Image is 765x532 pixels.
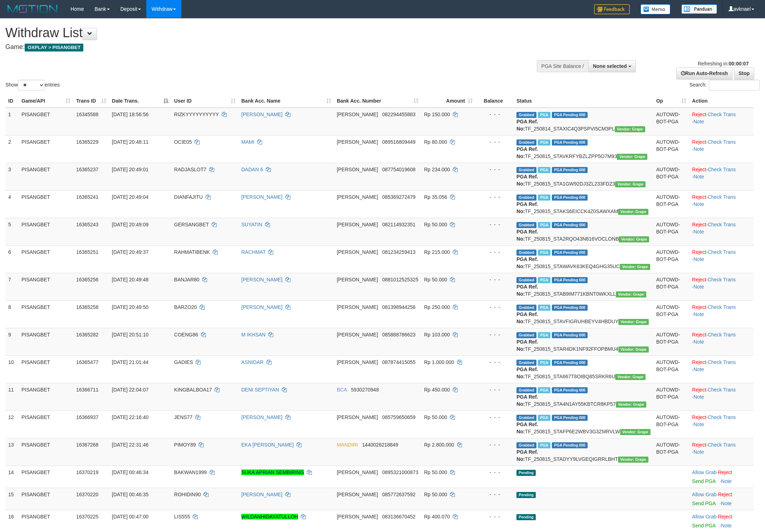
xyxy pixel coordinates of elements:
[351,387,379,393] span: Copy 5930270948 to clipboard
[514,108,653,136] td: TF_250814_STAXIC4Q3PSPVI5CM3PL
[382,112,415,117] span: Copy 082294455883 to clipboard
[538,332,550,338] span: Marked by avkedw
[708,359,736,365] a: Check Trans
[337,414,378,420] span: [PERSON_NAME]
[653,94,689,108] th: Op: activate to sort column ascending
[653,300,689,328] td: AUTOWD-BOT-PGA
[552,332,588,338] span: PGA Pending
[718,514,732,519] a: Reject
[174,359,193,365] span: GADIES
[424,414,447,420] span: Rp 50.000
[620,264,650,270] span: Vendor URL: https://settle31.1velocity.biz
[76,249,98,255] span: 16365251
[382,167,415,172] span: Copy 087754019608 to clipboard
[112,277,148,282] span: [DATE] 20:49:48
[538,167,550,173] span: Marked by avkedw
[5,94,19,108] th: ID
[516,339,538,352] b: PGA Ref. No:
[693,284,704,290] a: Note
[693,422,704,427] a: Note
[424,112,450,117] span: Rp 150.000
[690,80,760,90] label: Search:
[514,300,653,328] td: TF_250815_STAVFIGRUHBEYV4HBDUY
[382,277,418,282] span: Copy 0881012525325 to clipboard
[693,174,704,179] a: Note
[538,387,550,393] span: Marked by avkcintia
[514,273,653,300] td: TF_250815_STAB9IM771KBNT0WKXLL
[653,108,689,136] td: AUTOWD-BOT-PGA
[653,245,689,273] td: AUTOWD-BOT-PGA
[241,304,283,310] a: [PERSON_NAME]
[538,222,550,228] span: Marked by avkedw
[5,410,19,438] td: 12
[73,94,109,108] th: Trans ID: activate to sort column ascending
[709,80,760,90] input: Search:
[689,300,754,328] td: · ·
[514,94,653,108] th: Status
[479,276,511,283] div: - - -
[337,277,378,282] span: [PERSON_NAME]
[19,135,73,163] td: PISANGBET
[174,194,203,200] span: DIANFAJITU
[653,218,689,245] td: AUTOWD-BOT-PGA
[514,190,653,218] td: TF_250815_STAKS6EICCK4Z0SAWXAM
[334,94,421,108] th: Bank Acc. Number: activate to sort column ascending
[424,222,447,227] span: Rp 50.000
[693,449,704,455] a: Note
[5,190,19,218] td: 4
[721,478,732,484] a: Note
[5,383,19,410] td: 11
[174,222,209,227] span: GERSANGBET
[708,222,736,227] a: Check Trans
[424,332,450,338] span: Rp 103.000
[618,346,649,353] span: Vendor URL: https://settle31.1velocity.biz
[708,277,736,282] a: Check Trans
[19,328,73,355] td: PISANGBET
[174,167,206,172] span: RADJASLOT7
[615,126,645,132] span: Vendor URL: https://settle31.1velocity.biz
[552,387,588,393] span: PGA Pending
[618,209,648,215] span: Vendor URL: https://settle31.1velocity.biz
[692,478,715,484] a: Send PGA
[552,194,588,201] span: PGA Pending
[708,304,736,310] a: Check Trans
[615,374,646,380] span: Vendor URL: https://settle31.1velocity.biz
[718,492,732,497] a: Reject
[689,190,754,218] td: · ·
[5,218,19,245] td: 5
[516,332,536,338] span: Grabbed
[174,112,219,117] span: RIZKYYYYYYYYYY
[516,174,538,187] b: PGA Ref. No:
[112,167,148,172] span: [DATE] 20:49:01
[112,194,148,200] span: [DATE] 20:49:04
[337,222,378,227] span: [PERSON_NAME]
[538,112,550,118] span: Marked by avkjunita
[588,60,636,72] button: None selected
[337,112,378,117] span: [PERSON_NAME]
[479,221,511,228] div: - - -
[516,311,538,324] b: PGA Ref. No:
[653,328,689,355] td: AUTOWD-BOT-PGA
[76,112,98,117] span: 16345588
[653,410,689,438] td: AUTOWD-BOT-PGA
[692,387,706,393] a: Reject
[241,387,279,393] a: DENI SEPTIYAN
[241,514,298,519] a: WILDANHIDAYATULLOH
[692,332,706,338] a: Reject
[241,139,255,145] a: MAMI
[708,194,736,200] a: Check Trans
[689,245,754,273] td: · ·
[693,339,704,345] a: Note
[76,414,98,420] span: 16366937
[653,273,689,300] td: AUTOWD-BOT-PGA
[689,410,754,438] td: · ·
[337,139,378,145] span: [PERSON_NAME]
[692,469,716,475] a: Allow Grab
[19,410,73,438] td: PISANGBET
[693,229,704,235] a: Note
[619,236,649,242] span: Vendor URL: https://settle31.1velocity.biz
[514,218,653,245] td: TF_250815_STA2RQO43N816VOCLONB
[479,331,511,338] div: - - -
[552,139,588,146] span: PGA Pending
[653,190,689,218] td: AUTOWD-BOT-PGA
